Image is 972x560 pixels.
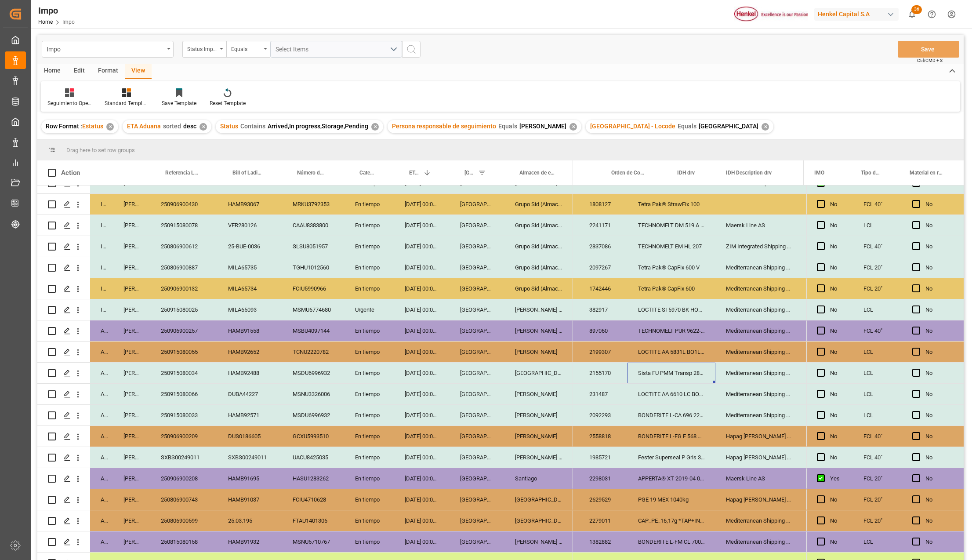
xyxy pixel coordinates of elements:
div: [PERSON_NAME] [113,342,150,362]
div: HAMB92488 [218,363,282,383]
div: 250806900599 [150,510,218,531]
div: FCL 20" [853,468,902,489]
div: DHL [803,257,891,278]
div: Press SPACE to select this row. [37,447,573,468]
button: Henkel Capital S.A [814,6,902,22]
div: FCL 20" [853,257,902,278]
div: Status Importación [187,43,217,53]
div: Arrived [90,342,113,362]
div: Press SPACE to select this row. [37,489,573,510]
div: In progress [90,299,113,320]
div: FCL 40" [853,194,902,215]
button: open menu [42,41,174,58]
div: Press SPACE to select this row. [806,468,964,489]
div: UACU8425035 [282,447,345,468]
div: Impo [47,43,164,54]
div: 1742446 [579,278,627,299]
div: Mediterranean Shipping Company [715,363,803,383]
div: 250915080033 [150,405,218,425]
div: [PERSON_NAME] Tlalnepantla [504,531,573,552]
div: HAMB91695 [218,468,282,489]
div: HAMB91932 [218,531,282,552]
div: [PERSON_NAME] [113,426,150,447]
div: Press SPACE to select this row. [806,299,964,320]
div: [GEOGRAPHIC_DATA] [450,194,504,215]
div: [GEOGRAPHIC_DATA] [504,363,573,383]
div: Henkel Capital S.A [814,8,899,21]
div: Format [91,64,125,79]
span: Row Format : [46,123,82,130]
div: Mediterranean Shipping Company [715,299,803,320]
div: Press SPACE to select this row. [37,278,573,299]
div: En tiempo [345,489,394,510]
div: Santiago [504,468,573,489]
div: In progress [90,194,113,215]
div: [PERSON_NAME] [113,447,150,468]
div: Hapag [PERSON_NAME] Aktiengesellschaft [715,447,803,468]
div: Press SPACE to select this row. [37,405,573,426]
div: View [125,64,152,79]
div: Press SPACE to select this row. [806,489,964,510]
div: LOCTITE AA 5831L BO1L M/L [627,342,715,362]
div: Fester Superseal P Gris 300 ml [627,447,715,468]
div: [PERSON_NAME] Tlalnepantla [504,299,573,320]
div: DHL [803,405,891,425]
div: 897060 [579,320,627,341]
div: SXBS00249011 [218,447,282,468]
div: 250806900612 [150,236,218,257]
div: Press SPACE to select this row. [37,320,573,342]
div: Urgente [345,299,394,320]
div: LCL [853,363,902,383]
div: Press SPACE to select this row. [806,236,964,257]
div: Arrived [90,426,113,447]
div: [DATE] 00:00:00 [394,320,450,341]
div: En tiempo [345,447,394,468]
div: 2558818 [579,426,627,447]
div: BONDERITE L-CA 696 220 Kg [627,405,715,425]
div: 250806900887 [150,257,218,278]
div: 231487 [579,384,627,404]
div: PGE 19 MEX 1040kg [627,489,715,510]
div: Standard Templates [105,99,149,107]
div: 2279011 [579,510,627,531]
div: BONDERITE L-FM CL 700 AN [627,531,715,552]
div: TECHNOMELT DM 519 A BLUE EZ 11,5KG [627,215,715,236]
div: [DATE] 00:00:00 [394,468,450,489]
div: Press SPACE to select this row. [37,236,573,257]
div: [PERSON_NAME] [504,405,573,425]
div: 250915080066 [150,384,218,404]
div: DHL [803,426,891,447]
div: 2241171 [579,215,627,236]
div: Press SPACE to select this row. [37,363,573,384]
div: 250915080078 [150,215,218,236]
div: Press SPACE to select this row. [37,215,573,236]
span: Ctrl/CMD + S [917,57,943,64]
div: HAMB91558 [218,320,282,341]
div: Press SPACE to select this row. [806,426,964,447]
div: DHL [803,384,891,404]
div: [DATE] 00:00:00 [394,236,450,257]
div: TGHU1012560 [282,257,345,278]
div: En tiempo [345,384,394,404]
div: 1382882 [579,531,627,552]
div: ZIM Integrated Shipping Services Ltd. [715,236,803,257]
div: Press SPACE to select this row. [37,194,573,215]
div: Arrived [90,531,113,552]
span: Estatus [82,123,103,130]
div: FCL 40" [853,320,902,341]
div: Grupo Sid (Almacenaje y Distribucion AVIOR) [504,257,573,278]
div: FTAU1401306 [282,510,345,531]
div: [PERSON_NAME] [113,215,150,236]
div: [DATE] 00:00:00 [394,384,450,404]
div: En tiempo [345,405,394,425]
div: DUBA44227 [218,384,282,404]
div: [GEOGRAPHIC_DATA] [450,363,504,383]
div: [PERSON_NAME] [113,299,150,320]
span: ETA Aduana [127,123,161,130]
div: En tiempo [345,194,394,215]
div: [GEOGRAPHIC_DATA] [504,510,573,531]
div: [DATE] 00:00:00 [394,194,450,215]
div: 1985721 [579,447,627,468]
div: [GEOGRAPHIC_DATA] [450,531,504,552]
div: Press SPACE to select this row. [806,278,964,299]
